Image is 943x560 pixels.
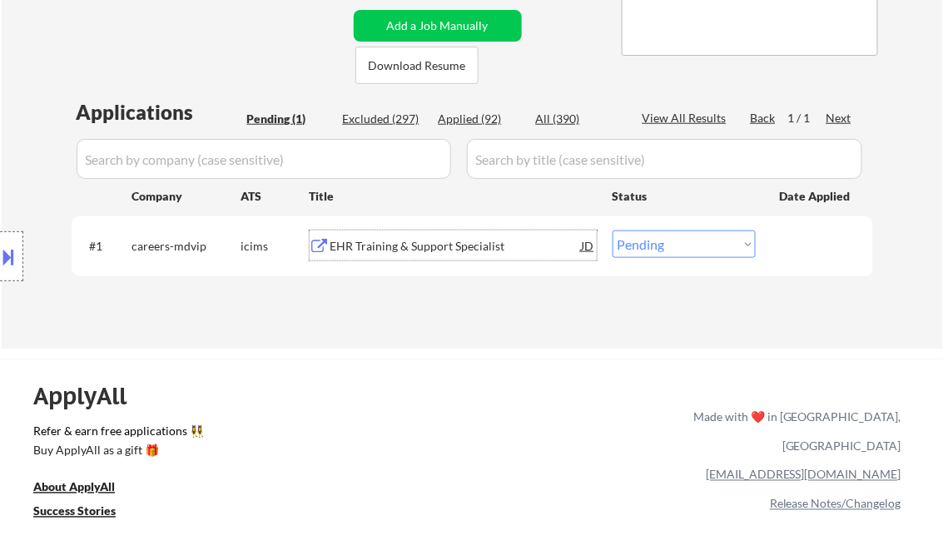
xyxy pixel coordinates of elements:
[33,443,200,463] a: Buy ApplyAll as a gift 🎁
[706,468,901,482] a: [EMAIL_ADDRESS][DOMAIN_NAME]
[33,504,116,518] u: Success Stories
[613,181,756,211] div: Status
[354,10,522,42] button: Add a Job Manually
[310,188,597,205] div: Title
[687,402,901,460] div: Made with ❤️ in [GEOGRAPHIC_DATA], [GEOGRAPHIC_DATA]
[33,445,200,457] div: Buy ApplyAll as a gift 🎁
[751,110,777,126] div: Back
[580,230,597,260] div: JD
[780,188,853,205] div: Date Applied
[536,111,619,127] div: All (390)
[343,111,426,127] div: Excluded (297)
[770,497,901,511] a: Release Notes/Changelog
[788,110,826,126] div: 1 / 1
[33,480,115,494] u: About ApplyAll
[826,110,853,126] div: Next
[355,47,479,84] button: Download Resume
[467,139,862,179] input: Search by title (case sensitive)
[330,238,582,255] div: EHR Training & Support Specialist
[439,111,522,127] div: Applied (92)
[33,425,345,443] a: Refer & earn free applications 👯‍♀️
[33,479,138,500] a: About ApplyAll
[643,110,732,126] div: View All Results
[33,503,138,524] a: Success Stories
